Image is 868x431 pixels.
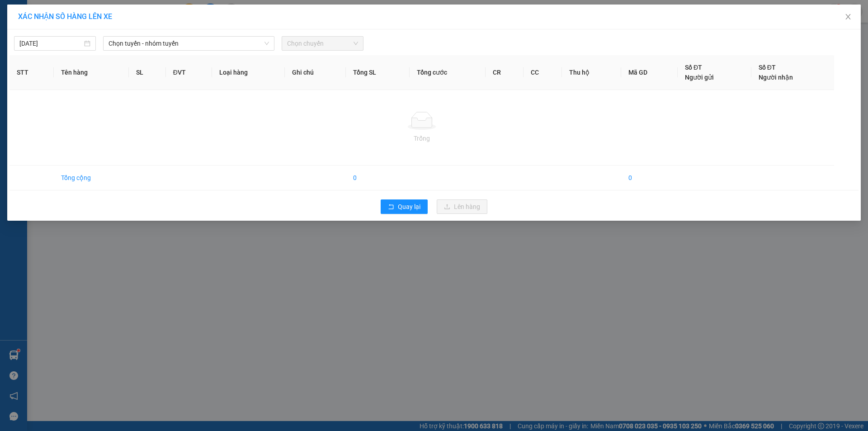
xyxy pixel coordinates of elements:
span: close [844,13,852,20]
span: Chọn tuyến - nhóm tuyến [108,37,269,50]
strong: PHIẾU BIÊN NHẬN [36,50,85,69]
img: logo [5,26,24,58]
span: Quay lại [398,202,420,212]
th: Tên hàng [54,55,129,90]
button: Close [835,5,861,30]
span: Chọn chuyến [287,37,358,50]
div: Trống [17,133,827,143]
th: Thu hộ [562,55,621,90]
button: uploadLên hàng [437,199,487,214]
td: Tổng cộng [54,166,129,190]
th: Mã GD [621,55,678,90]
button: rollbackQuay lại [381,199,428,214]
span: rollback [388,204,394,211]
span: Người nhận [759,74,793,81]
span: SĐT XE [45,38,74,48]
span: Người gửi [685,74,714,81]
th: CC [524,55,562,90]
th: SL [129,55,165,90]
input: 14/10/2025 [19,38,82,48]
td: 0 [621,166,678,190]
th: Ghi chú [285,55,346,90]
span: Số ĐT [759,64,776,71]
th: STT [9,55,54,90]
strong: CHUYỂN PHÁT NHANH ĐÔNG LÝ [29,7,91,37]
th: Tổng cước [410,55,486,90]
th: Loại hàng [212,55,285,90]
th: Tổng SL [346,55,410,90]
span: XÁC NHẬN SỐ HÀNG LÊN XE [18,12,112,21]
th: ĐVT [166,55,212,90]
span: Số ĐT [685,64,702,71]
span: down [264,41,269,46]
span: HS1410250161 [96,37,149,46]
th: CR [486,55,524,90]
td: 0 [346,166,410,190]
